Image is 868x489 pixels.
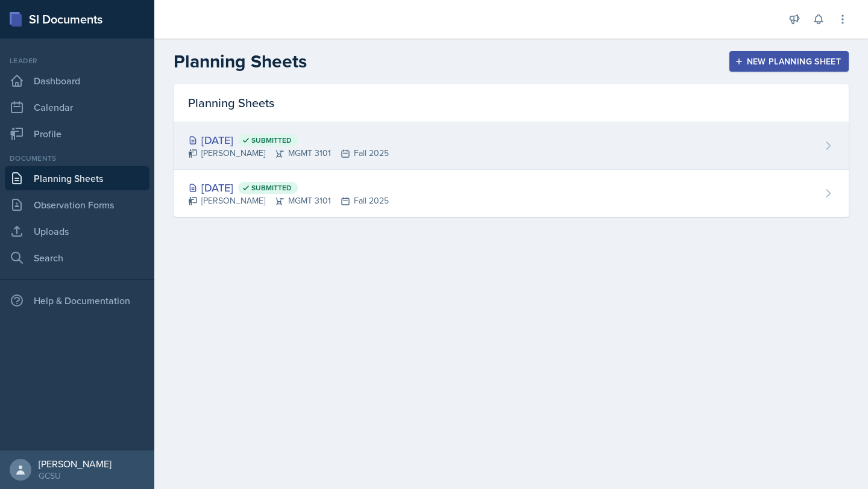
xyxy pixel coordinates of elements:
div: Help & Documentation [5,288,149,313]
a: [DATE] Submitted [PERSON_NAME]MGMT 3101Fall 2025 [174,122,849,170]
div: Leader [5,55,149,66]
div: [DATE] [188,179,389,196]
a: [DATE] Submitted [PERSON_NAME]MGMT 3101Fall 2025 [174,170,849,217]
a: Calendar [5,95,149,119]
div: Documents [5,153,149,164]
a: Planning Sheets [5,166,149,190]
h2: Planning Sheets [174,51,307,72]
div: Planning Sheets [174,84,849,122]
div: New Planning Sheet [737,57,841,66]
a: Search [5,246,149,270]
a: Profile [5,122,149,146]
div: [DATE] [188,132,389,148]
div: [PERSON_NAME] [39,458,112,470]
div: [PERSON_NAME] MGMT 3101 Fall 2025 [188,147,389,160]
button: New Planning Sheet [729,51,849,72]
div: GCSU [39,470,112,482]
span: Submitted [251,183,292,193]
a: Dashboard [5,69,149,93]
a: Uploads [5,219,149,243]
a: Observation Forms [5,193,149,217]
span: Submitted [251,135,292,145]
div: [PERSON_NAME] MGMT 3101 Fall 2025 [188,195,389,207]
